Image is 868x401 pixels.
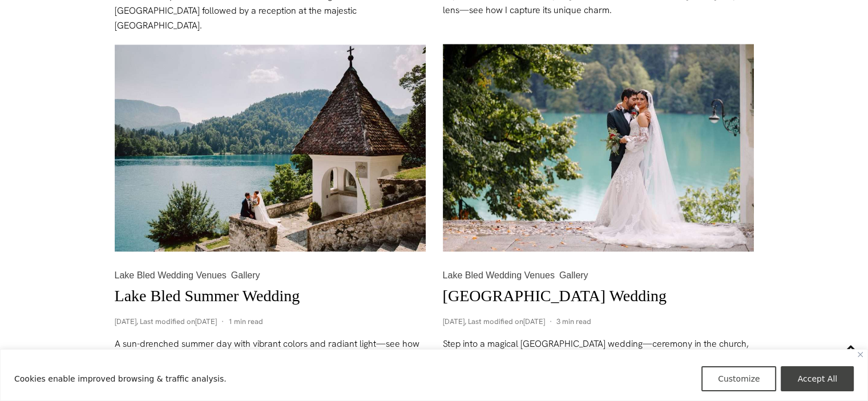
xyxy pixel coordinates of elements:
[523,317,545,326] time: [DATE]
[115,317,136,326] time: [DATE]
[115,317,217,326] a: [DATE], Last modified on[DATE]
[701,366,777,391] button: Customize
[443,317,545,326] a: [DATE], Last modified on[DATE]
[556,316,591,327] span: 3 min read
[443,44,754,252] img: Lake Bled Island Wedding
[115,287,300,305] a: Lake Bled Summer Wedding
[858,352,863,357] img: Close
[443,269,557,282] a: Lake Bled Wedding Venues
[557,269,591,282] a: Gallery
[14,372,227,386] p: Cookies enable improved browsing & traffic analysis.
[229,269,263,282] a: Gallery
[443,287,667,305] a: [GEOGRAPHIC_DATA] Wedding
[781,366,854,391] button: Accept All
[228,316,263,327] span: 1 min read
[195,317,217,326] time: [DATE]
[115,269,229,282] a: Lake Bled Wedding Venues
[443,317,465,326] time: [DATE]
[115,337,426,366] p: A sun-drenched summer day with vibrant colors and radiant light—see how this perfect setting crea...
[443,337,754,366] p: Step into a magical [GEOGRAPHIC_DATA] wedding—ceremony in the church, an evening at [GEOGRAPHIC_D...
[115,44,426,252] img: Lake Bled Summer Wedding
